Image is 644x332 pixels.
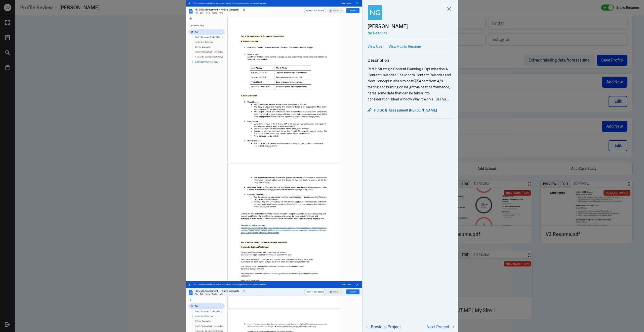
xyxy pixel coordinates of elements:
[368,5,383,20] img: Nikitha Garapati
[368,30,453,36] div: No Headline
[368,66,453,102] div: Part 1: Strategic Content Planning + Optimisation A. Content Calendar One Month Content Calendar ...
[368,107,453,113] a: HD Skills Assessment [PERSON_NAME]
[365,324,401,330] button: Previous Project
[368,23,408,30] div: [PERSON_NAME]
[389,44,421,49] a: View Public Resume
[426,324,456,330] button: Next Project
[368,23,453,30] a: [PERSON_NAME]
[368,57,453,64] h3: Description
[368,44,384,49] a: View User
